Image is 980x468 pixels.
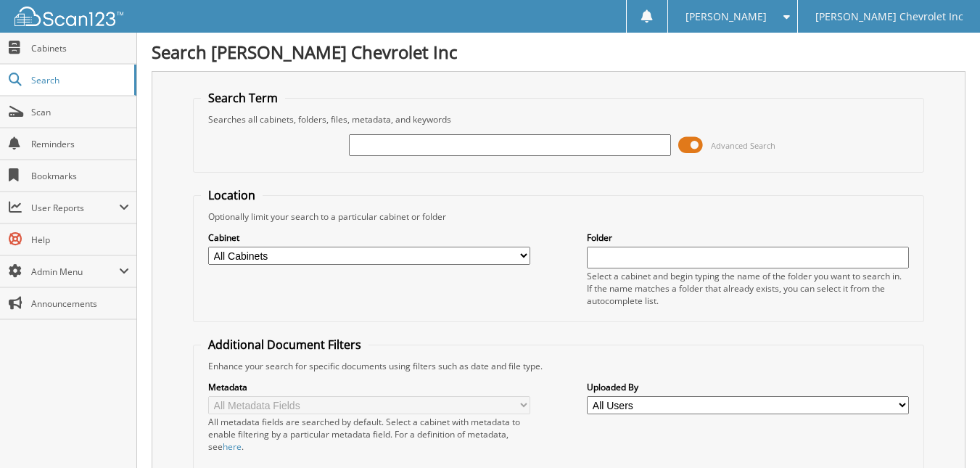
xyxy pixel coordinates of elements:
span: User Reports [31,202,119,214]
span: Cabinets [31,42,129,54]
label: Uploaded By [587,381,909,393]
span: Admin Menu [31,266,119,278]
div: Searches all cabinets, folders, files, metadata, and keywords [201,113,916,126]
label: Folder [587,231,909,244]
span: Announcements [31,297,129,310]
img: scan123-logo-white.svg [15,7,123,26]
iframe: Chat Widget [907,398,980,468]
a: here [223,440,242,453]
div: Enhance your search for specific documents using filters such as date and file type. [201,360,916,372]
div: All metadata fields are searched by default. Select a cabinet with metadata to enable filtering b... [208,416,530,453]
span: [PERSON_NAME] [685,12,767,21]
legend: Search Term [201,90,285,106]
span: Help [31,234,129,246]
label: Cabinet [208,231,530,244]
span: Search [31,74,127,86]
span: Reminders [31,138,129,150]
span: [PERSON_NAME] Chevrolet Inc [815,12,963,21]
legend: Location [201,187,263,203]
span: Bookmarks [31,170,129,182]
h1: Search [PERSON_NAME] Chevrolet Inc [152,40,965,64]
div: Select a cabinet and begin typing the name of the folder you want to search in. If the name match... [587,270,909,307]
label: Metadata [208,381,530,393]
span: Scan [31,106,129,118]
span: Advanced Search [711,140,775,151]
div: Optionally limit your search to a particular cabinet or folder [201,210,916,223]
legend: Additional Document Filters [201,337,368,353]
